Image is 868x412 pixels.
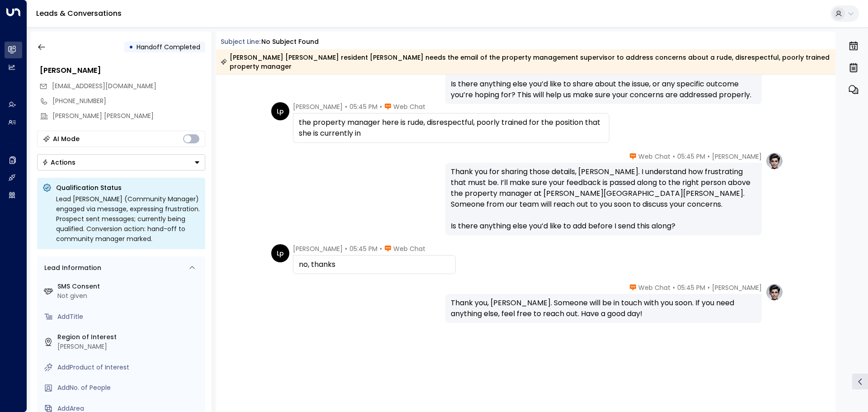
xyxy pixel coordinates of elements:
div: [PHONE_NUMBER] [52,96,205,106]
span: • [673,152,675,161]
div: AddNo. of People [57,383,202,393]
span: [EMAIL_ADDRESS][DOMAIN_NAME] [52,81,156,90]
span: • [380,102,382,111]
span: 05:45 PM [349,102,377,111]
span: Web Chat [393,244,425,253]
div: Lead [PERSON_NAME] (Community Manager) engaged via message, expressing frustration. Prospect sent... [56,194,200,244]
span: Handoff Completed [137,43,200,52]
div: • [129,39,133,55]
div: [PERSON_NAME] [PERSON_NAME] [52,111,205,121]
div: [PERSON_NAME] [40,65,205,76]
span: [PERSON_NAME] [293,102,343,111]
div: Actions [42,158,75,166]
div: Lp [271,102,289,120]
span: • [380,244,382,253]
span: • [673,283,675,292]
div: Button group with a nested menu [37,154,205,170]
div: [PERSON_NAME] [57,342,202,351]
label: Region of Interest [57,332,202,342]
div: Lead Information [41,263,101,273]
div: No subject found [261,37,319,47]
span: [PERSON_NAME] [712,283,762,292]
div: AI Mode [53,134,80,143]
span: Web Chat [638,283,670,292]
span: [PERSON_NAME] [293,244,343,253]
span: lucreshaphil@gmail.com [52,81,156,91]
div: Lp [271,244,289,262]
span: • [708,152,710,161]
div: [PERSON_NAME] [PERSON_NAME] resident [PERSON_NAME] needs the email of the property management sup... [221,53,830,71]
div: AddProduct of Interest [57,363,202,372]
img: profile-logo.png [765,283,783,301]
div: Thank you, [PERSON_NAME]. Someone will be in touch with you soon. If you need anything else, feel... [451,298,756,319]
span: [PERSON_NAME] [712,152,762,161]
span: • [708,283,710,292]
img: profile-logo.png [765,152,783,170]
span: 05:45 PM [349,244,377,253]
div: AddTitle [57,312,202,322]
a: Leads & Conversations [36,8,122,19]
span: Web Chat [393,102,425,111]
p: Qualification Status [56,183,200,192]
span: 05:45 PM [677,152,705,161]
div: Thank you for sharing those details, [PERSON_NAME]. I understand how frustrating that must be. I’... [451,166,756,232]
span: Subject Line: [221,37,260,46]
span: 05:45 PM [677,283,705,292]
button: Actions [37,154,205,170]
span: • [345,102,347,111]
div: the property manager here is rude, disrespectful, poorly trained for the position that she is cur... [299,117,604,139]
div: Not given [57,291,202,301]
span: • [345,244,347,253]
span: Web Chat [638,152,670,161]
div: no, thanks [299,259,450,270]
label: SMS Consent [57,282,202,291]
